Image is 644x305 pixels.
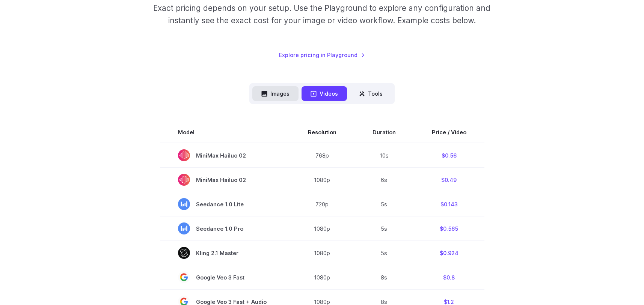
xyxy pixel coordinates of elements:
td: 6s [354,168,414,192]
a: Explore pricing in Playground [279,51,365,59]
td: 8s [354,265,414,290]
th: Price / Video [414,122,484,143]
button: Videos [302,86,347,101]
span: Seedance 1.0 Lite [178,198,272,210]
td: $0.565 [414,216,484,241]
td: $0.56 [414,143,484,168]
td: $0.924 [414,241,484,265]
span: MiniMax Hailuo 02 [178,174,272,186]
td: 1080p [290,168,354,192]
td: 5s [354,192,414,216]
th: Model [160,122,290,143]
td: 1080p [290,265,354,290]
td: $0.143 [414,192,484,216]
p: Exact pricing depends on your setup. Use the Playground to explore any configuration and instantl... [139,2,505,27]
td: $0.49 [414,168,484,192]
td: $0.8 [414,265,484,290]
span: Seedance 1.0 Pro [178,222,272,234]
th: Resolution [290,122,354,143]
th: Duration [354,122,414,143]
td: 5s [354,216,414,241]
span: Google Veo 3 Fast [178,271,272,283]
td: 1080p [290,241,354,265]
span: Kling 2.1 Master [178,247,272,259]
td: 10s [354,143,414,168]
td: 1080p [290,216,354,241]
td: 768p [290,143,354,168]
td: 720p [290,192,354,216]
td: 5s [354,241,414,265]
button: Images [252,86,299,101]
button: Tools [350,86,392,101]
span: MiniMax Hailuo 02 [178,149,272,161]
